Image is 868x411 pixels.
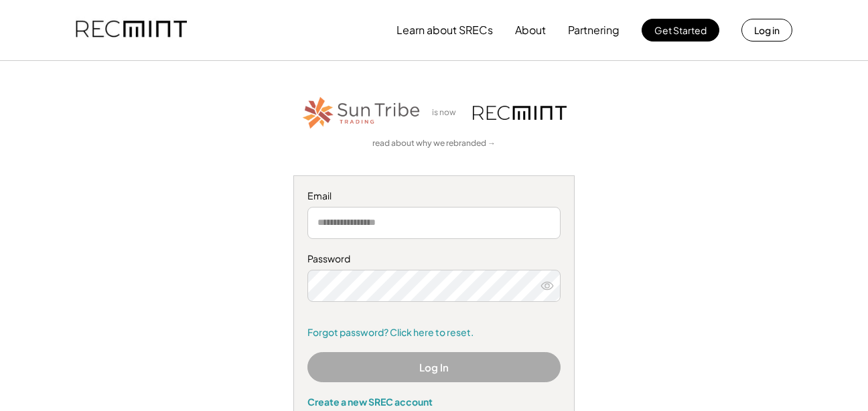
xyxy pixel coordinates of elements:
[307,326,561,339] a: Forgot password? Click here to reset.
[307,396,561,408] div: Create a new SREC account
[396,17,493,44] button: Learn about SRECs
[741,19,792,42] button: Log in
[307,252,561,266] div: Password
[372,138,496,149] a: read about why we rebranded →
[642,19,719,42] button: Get Started
[307,352,561,382] button: Log In
[301,94,422,131] img: STT_Horizontal_Logo%2B-%2BColor.png
[307,189,561,203] div: Email
[473,106,567,120] img: recmint-logotype%403x.png
[568,17,620,44] button: Partnering
[429,107,466,118] div: is now
[515,17,546,44] button: About
[76,7,187,53] img: recmint-logotype%403x.png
